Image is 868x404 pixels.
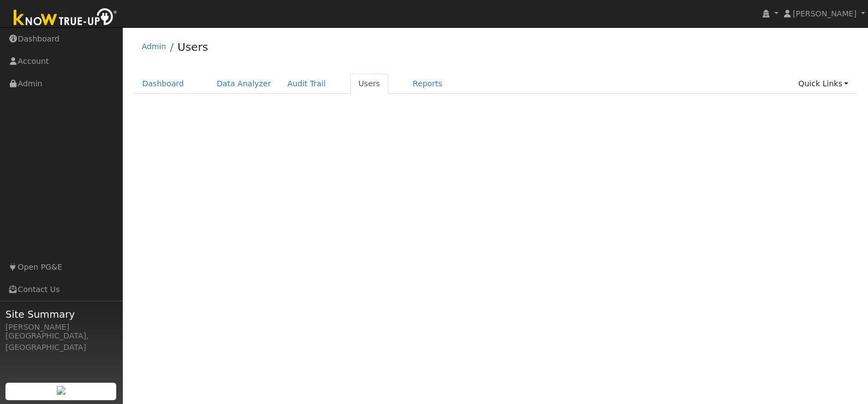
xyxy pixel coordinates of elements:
img: retrieve [57,386,65,395]
div: [GEOGRAPHIC_DATA], [GEOGRAPHIC_DATA] [5,330,117,353]
div: [PERSON_NAME] [5,322,117,333]
span: [PERSON_NAME] [793,9,857,18]
span: Site Summary [5,307,117,322]
img: Know True-Up [8,6,123,31]
a: Users [177,40,208,54]
a: Dashboard [134,74,193,94]
a: Users [350,74,388,94]
a: Reports [405,74,451,94]
a: Data Analyzer [208,74,279,94]
a: Quick Links [790,74,857,94]
a: Admin [142,42,166,51]
a: Audit Trail [279,74,334,94]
